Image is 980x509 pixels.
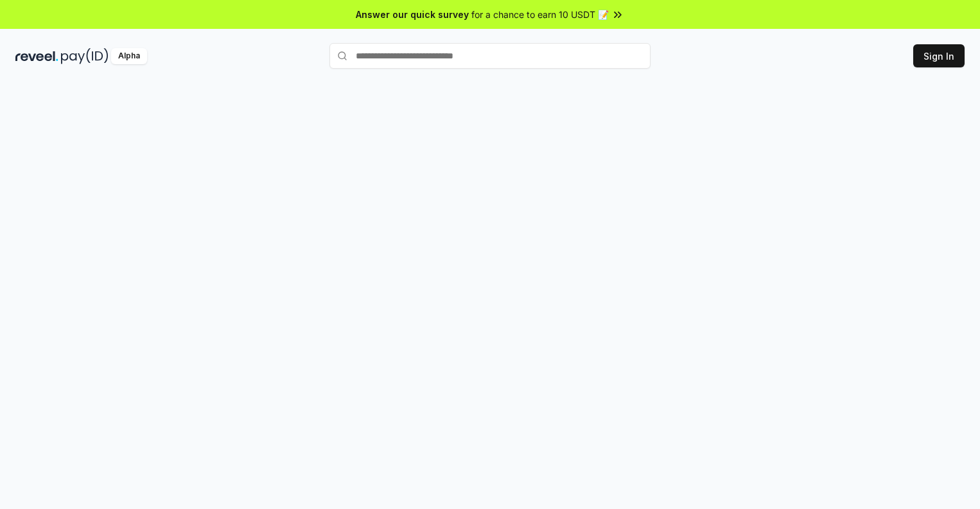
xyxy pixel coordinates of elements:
[111,48,147,64] div: Alpha
[356,8,469,21] span: Answer our quick survey
[15,48,58,64] img: reveel_dark
[61,48,109,64] img: pay_id
[471,8,609,21] span: for a chance to earn 10 USDT 📝
[913,44,965,67] button: Sign In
